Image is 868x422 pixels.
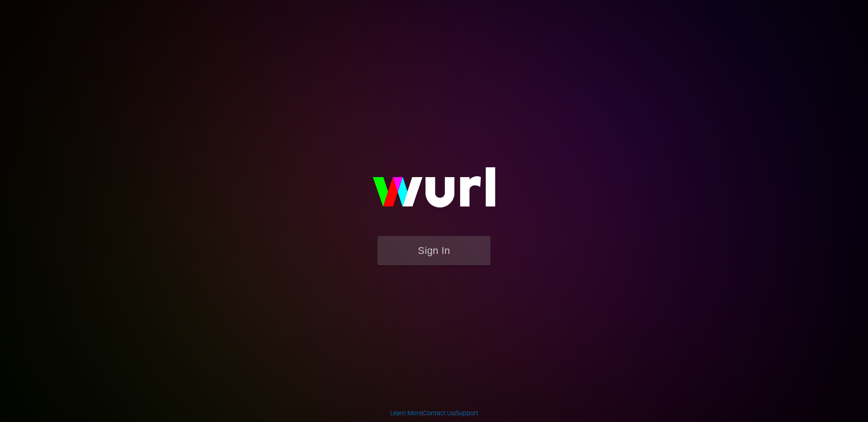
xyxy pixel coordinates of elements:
img: wurl-logo-on-black-223613ac3d8ba8fe6dc639794a292ebdb59501304c7dfd60c99c58986ef67473.svg [344,148,524,235]
button: Sign In [377,236,491,265]
div: | | [390,408,478,417]
a: Support [456,409,478,417]
a: Learn More [390,409,422,417]
a: Contact Us [423,409,454,417]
